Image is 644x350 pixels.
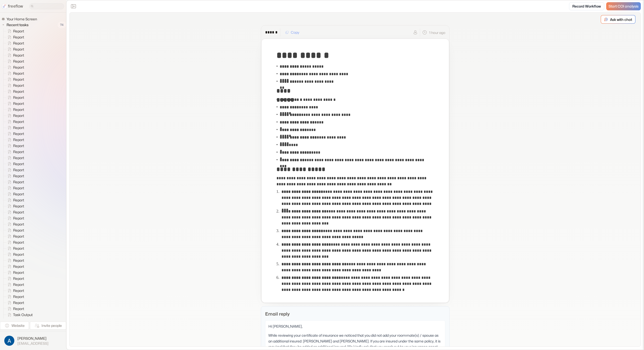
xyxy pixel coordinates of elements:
[12,204,26,209] span: Report
[4,270,26,276] a: Report
[12,282,26,287] span: Report
[12,264,26,269] span: Report
[4,167,26,173] a: Report
[2,3,23,9] a: freeflow
[610,17,632,22] p: Ask with chat
[12,300,26,305] span: Report
[69,2,77,10] button: Close the sidebar
[12,89,26,94] span: Report
[4,336,14,346] img: profile
[12,131,26,136] span: Report
[4,203,26,209] a: Report
[12,107,26,112] span: Report
[4,34,26,40] a: Report
[12,29,26,34] span: Report
[429,30,445,35] p: 1 hour ago
[265,311,445,317] p: Email reply
[4,82,26,89] a: Report
[4,95,26,101] a: Report
[4,107,26,113] a: Report
[12,252,26,257] span: Report
[12,59,26,64] span: Report
[4,300,26,306] a: Report
[12,143,26,148] span: Report
[12,47,26,52] span: Report
[12,149,26,154] span: Report
[4,52,26,58] a: Report
[12,294,26,299] span: Report
[4,89,26,95] a: Report
[4,173,26,179] a: Report
[268,324,442,329] p: Hi [PERSON_NAME],
[4,179,26,185] a: Report
[17,341,49,346] span: [EMAIL_ADDRESS]
[609,4,638,9] span: Start COI analysis
[12,258,26,263] span: Report
[4,125,26,131] a: Report
[8,3,23,9] p: freeflow
[12,318,34,323] span: Task Output
[12,210,26,215] span: Report
[12,71,26,76] span: Report
[4,58,26,64] a: Report
[12,312,34,317] span: Task Output
[12,101,26,106] span: Report
[4,185,26,191] a: Report
[12,95,26,100] span: Report
[4,64,26,70] a: Report
[6,22,30,27] span: Recent tasks
[4,227,26,233] a: Report
[12,180,26,185] span: Report
[58,22,66,28] span: 74
[4,131,26,137] a: Report
[4,306,26,312] a: Report
[4,215,26,221] a: Report
[6,17,38,22] span: Your Home Screen
[12,246,26,251] span: Report
[2,22,30,28] button: Recent tasks
[4,197,26,203] a: Report
[12,173,26,179] span: Report
[4,143,26,149] a: Report
[12,288,26,293] span: Report
[12,83,26,88] span: Report
[4,155,26,161] a: Report
[30,322,66,330] button: Invite people
[4,161,26,167] a: Report
[12,113,26,118] span: Report
[12,137,26,142] span: Report
[4,288,26,294] a: Report
[4,257,26,264] a: Report
[12,155,26,160] span: Report
[4,209,26,215] a: Report
[12,125,26,130] span: Report
[4,221,26,227] a: Report
[4,149,26,155] a: Report
[12,119,26,124] span: Report
[12,167,26,172] span: Report
[12,270,26,275] span: Report
[12,53,26,58] span: Report
[4,245,26,251] a: Report
[12,186,26,191] span: Report
[4,101,26,107] a: Report
[12,198,26,203] span: Report
[4,294,26,300] a: Report
[4,264,26,270] a: Report
[4,191,26,197] a: Report
[12,276,26,281] span: Report
[4,233,26,239] a: Report
[4,251,26,257] a: Report
[12,306,26,311] span: Report
[4,239,26,245] a: Report
[2,17,39,22] a: Your Home Screen
[12,240,26,245] span: Report
[12,41,26,46] span: Report
[4,70,26,76] a: Report
[3,334,63,347] button: [PERSON_NAME][EMAIL_ADDRESS]
[4,137,26,143] a: Report
[4,119,26,125] a: Report
[12,234,26,239] span: Report
[282,28,302,36] button: Copy
[12,35,26,40] span: Report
